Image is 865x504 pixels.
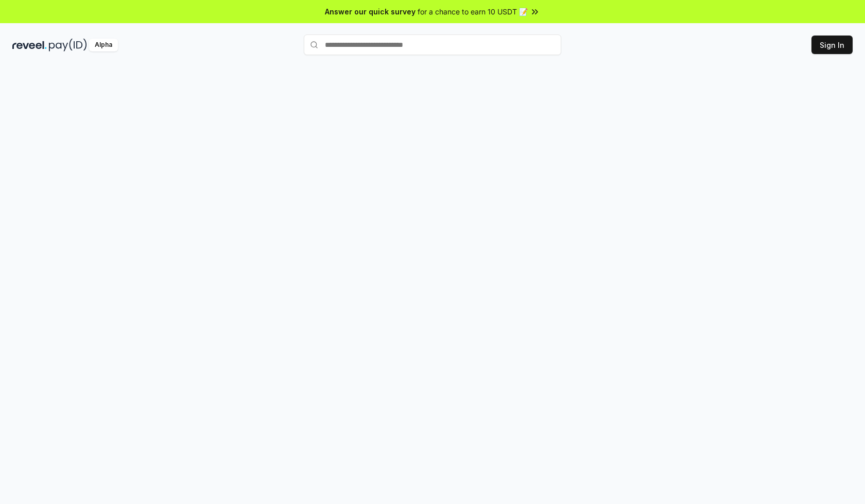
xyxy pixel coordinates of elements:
[811,36,853,54] button: Sign In
[418,6,528,17] span: for a chance to earn 10 USDT 📝
[89,39,118,51] div: Alpha
[325,6,416,17] span: Answer our quick survey
[12,39,47,51] img: reveel_dark
[49,39,87,51] img: pay_id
